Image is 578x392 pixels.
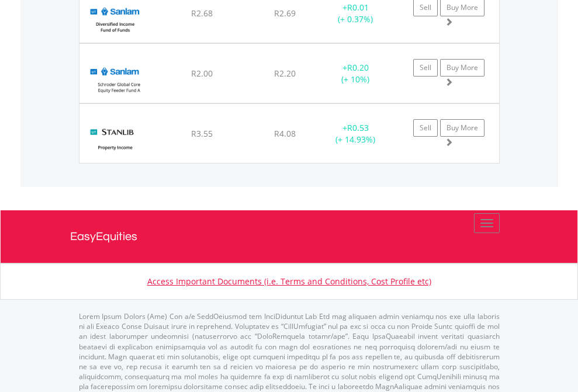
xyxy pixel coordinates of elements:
img: UT.ZA.ABFFCA.png [85,58,153,100]
a: Sell [413,59,438,77]
span: R2.00 [191,68,213,79]
a: Buy More [440,119,484,137]
a: Sell [413,119,438,137]
span: R2.20 [274,68,296,79]
span: R0.20 [347,62,369,73]
span: R2.68 [191,8,213,19]
div: + (+ 0.37%) [319,2,392,25]
img: UT.ZA.SPIFC3.png [85,119,144,160]
div: + (+ 10%) [319,62,392,85]
a: Buy More [440,59,484,77]
a: Access Important Documents (i.e. Terms and Conditions, Cost Profile etc) [147,276,431,287]
span: R3.55 [191,128,213,139]
a: EasyEquities [70,210,508,263]
span: R0.01 [347,2,369,13]
span: R4.08 [274,128,296,139]
span: R2.69 [274,8,296,19]
span: R0.53 [347,122,369,133]
div: + (+ 14.93%) [319,122,392,145]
